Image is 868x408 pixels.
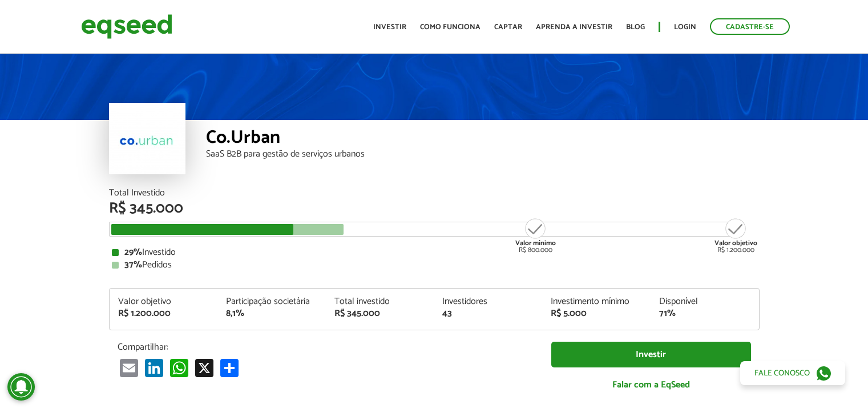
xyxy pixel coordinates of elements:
img: EqSeed [81,11,172,42]
a: Blog [626,23,645,31]
a: Falar com a EqSeed [551,373,751,397]
a: WhatsApp [168,358,191,377]
div: SaaS B2B para gestão de serviços urbanos [206,150,760,159]
a: LinkedIn [143,358,165,377]
strong: 29% [124,245,142,260]
div: R$ 1.200.000 [118,309,209,318]
a: Investir [373,23,406,31]
div: R$ 1.200.000 [714,217,757,254]
div: 8,1% [226,309,317,318]
a: Como funciona [420,23,481,31]
a: Cadastre-se [710,18,790,35]
a: Fale conosco [740,361,845,385]
div: R$ 345.000 [109,201,760,216]
div: 71% [659,309,750,318]
a: X [193,358,216,377]
strong: 37% [124,257,142,273]
p: Compartilhar: [118,342,534,353]
a: Login [674,23,696,31]
div: Investidores [442,297,534,306]
div: Valor objetivo [118,297,209,306]
strong: Valor mínimo [515,238,556,249]
div: R$ 5.000 [551,309,642,318]
a: Compartilhar [218,358,241,377]
div: 43 [442,309,534,318]
div: Investido [112,248,757,257]
div: R$ 345.000 [334,309,426,318]
a: Email [118,358,140,377]
div: Co.Urban [206,129,760,150]
div: Participação societária [226,297,317,306]
div: Total investido [334,297,426,306]
div: Disponível [659,297,750,306]
div: R$ 800.000 [514,217,557,254]
div: Pedidos [112,261,757,270]
a: Investir [551,342,751,367]
strong: Valor objetivo [714,238,757,249]
div: Total Investido [109,189,760,198]
a: Captar [494,23,522,31]
a: Aprenda a investir [536,23,612,31]
div: Investimento mínimo [551,297,642,306]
